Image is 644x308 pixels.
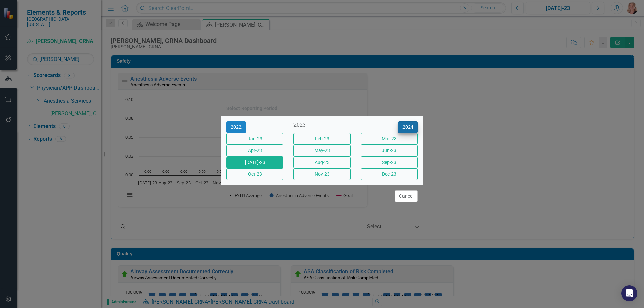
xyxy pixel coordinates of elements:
[293,168,351,180] button: Nov-23
[361,168,418,180] button: Dec-23
[361,133,418,145] button: Mar-23
[226,168,283,180] button: Oct-23
[395,190,418,202] button: Cancel
[621,285,637,301] div: Open Intercom Messenger
[361,145,418,157] button: Jun-23
[293,157,351,168] button: Aug-23
[226,157,283,168] button: [DATE]-23
[361,157,418,168] button: Sep-23
[226,106,277,111] div: Select Reporting Period
[226,133,283,145] button: Jan-23
[293,145,351,157] button: May-23
[226,121,246,133] button: 2022
[398,121,418,133] button: 2024
[226,145,283,157] button: Apr-23
[293,121,351,129] div: 2023
[293,133,351,145] button: Feb-23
